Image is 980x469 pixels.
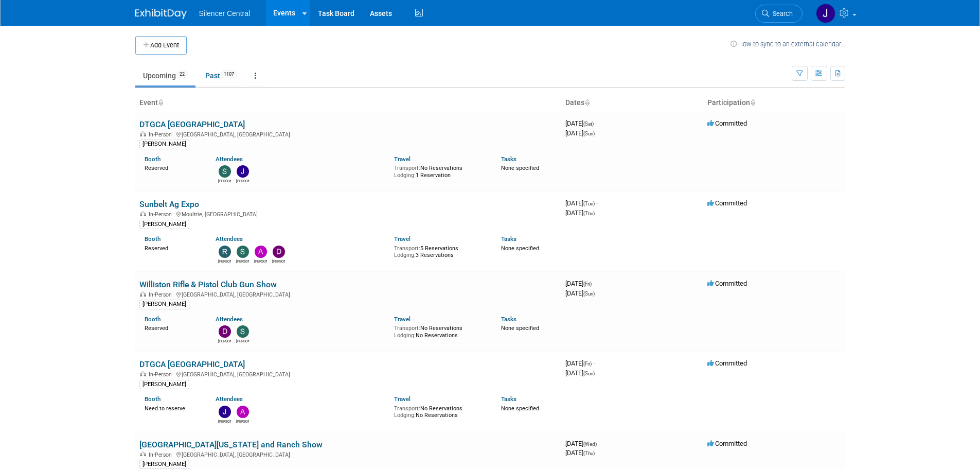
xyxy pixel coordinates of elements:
img: ExhibitDay [135,9,187,19]
span: Lodging: [394,332,416,339]
div: [GEOGRAPHIC_DATA], [GEOGRAPHIC_DATA] [139,370,557,378]
span: (Tue) [583,201,595,206]
span: [DATE] [565,129,595,137]
div: Justin Armstrong [218,418,231,424]
span: Committed [707,359,747,367]
span: - [596,199,598,207]
span: Transport: [394,165,420,171]
span: None specified [501,405,539,412]
a: Attendees [216,395,243,403]
a: Travel [394,155,411,163]
a: DTGCA [GEOGRAPHIC_DATA] [139,359,245,369]
a: Booth [145,316,161,323]
span: Committed [707,280,747,287]
img: Steve Phillips [237,325,249,338]
span: Lodging: [394,172,416,179]
a: Williston Rifle & Pistol Club Gun Show [139,280,277,289]
span: (Sun) [583,131,595,136]
span: Committed [707,119,747,127]
div: No Reservations 1 Reservation [394,163,486,179]
img: Sarah Young [237,246,249,258]
div: Reserved [145,243,201,252]
a: Travel [394,316,411,323]
span: In-Person [149,291,175,298]
img: In-Person Event [140,451,146,457]
a: Attendees [216,235,243,242]
span: (Sat) [583,121,594,127]
a: DTGCA [GEOGRAPHIC_DATA] [139,119,245,129]
span: In-Person [149,371,175,378]
button: Add Event [135,36,187,55]
span: - [593,359,595,367]
img: Andrew Sorenson [237,406,249,418]
span: Lodging: [394,412,416,419]
div: No Reservations No Reservations [394,403,486,419]
img: Steve Phillips [219,165,231,178]
div: Dean Woods [272,258,285,264]
span: In-Person [149,131,175,138]
span: In-Person [149,451,175,458]
div: No Reservations No Reservations [394,323,486,339]
div: Rob Young [218,258,231,264]
span: (Thu) [583,211,595,216]
img: Andrew Sorenson [255,246,267,258]
span: [DATE] [565,280,595,287]
span: [DATE] [565,199,598,207]
div: Need to reserve [145,403,201,412]
div: [GEOGRAPHIC_DATA], [GEOGRAPHIC_DATA] [139,450,557,458]
span: None specified [501,165,539,171]
a: Past1107 [198,66,245,85]
a: Booth [145,395,161,403]
a: Sunbelt Ag Expo [139,199,199,209]
a: [GEOGRAPHIC_DATA][US_STATE] and Ranch Show [139,440,323,449]
span: Lodging: [394,252,416,258]
th: Dates [561,94,703,112]
a: Travel [394,395,411,403]
div: Andrew Sorenson [236,418,249,424]
a: How to sync to an external calendar... [730,40,845,48]
div: [PERSON_NAME] [139,380,189,389]
img: Justin Armstrong [219,406,231,418]
span: (Thu) [583,450,595,456]
div: [GEOGRAPHIC_DATA], [GEOGRAPHIC_DATA] [139,130,557,138]
a: Search [755,5,803,23]
span: In-Person [149,211,175,218]
span: [DATE] [565,359,595,367]
span: None specified [501,245,539,252]
span: Silencer Central [199,9,251,18]
div: [PERSON_NAME] [139,460,189,469]
span: [DATE] [565,209,595,217]
a: Attendees [216,155,243,163]
a: Sort by Event Name [158,98,163,107]
img: In-Person Event [140,131,146,136]
div: Steve Phillips [236,338,249,344]
a: Sort by Start Date [584,98,590,107]
span: [DATE] [565,369,595,377]
div: Steve Phillips [218,178,231,184]
span: [DATE] [565,289,595,297]
span: Search [769,10,793,18]
img: Justin Armstrong [237,165,249,178]
span: - [598,440,600,447]
span: None specified [501,325,539,332]
span: [DATE] [565,119,597,127]
th: Event [135,94,561,112]
span: (Fri) [583,361,592,367]
div: [PERSON_NAME] [139,300,189,309]
span: (Fri) [583,281,592,287]
div: Moultrie, [GEOGRAPHIC_DATA] [139,210,557,218]
span: [DATE] [565,440,600,447]
img: In-Person Event [140,371,146,376]
a: Attendees [216,316,243,323]
img: Dean Woods [273,246,285,258]
span: - [593,280,595,287]
a: Booth [145,235,161,242]
img: In-Person Event [140,291,146,297]
div: Andrew Sorenson [254,258,267,264]
div: Sarah Young [236,258,249,264]
span: (Sun) [583,371,595,376]
span: Transport: [394,245,420,252]
a: Travel [394,235,411,242]
span: Transport: [394,405,420,412]
span: - [595,119,597,127]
